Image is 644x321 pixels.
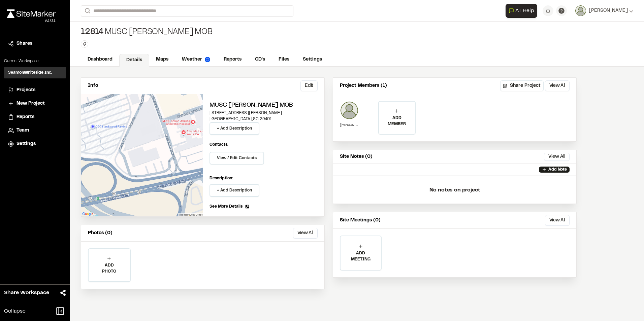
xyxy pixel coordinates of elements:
[545,215,570,226] button: View All
[210,110,318,116] p: [STREET_ADDRESS][PERSON_NAME]
[119,54,149,67] a: Details
[341,250,381,262] p: ADD MEETING
[17,127,29,134] span: Team
[340,122,359,128] p: [PERSON_NAME]
[149,53,175,66] a: Maps
[515,7,534,15] span: AI Help
[8,113,62,121] a: Reports
[272,53,296,66] a: Files
[17,140,36,148] span: Settings
[81,40,88,48] button: Edit Tags
[339,179,571,201] p: No notes on project
[340,217,381,224] p: Site Meetings (0)
[81,27,213,38] div: MUSC [PERSON_NAME] MOB
[8,86,62,94] a: Projects
[575,5,633,16] button: [PERSON_NAME]
[17,113,34,121] span: Reports
[340,153,373,160] p: Site Notes (0)
[210,142,228,148] p: Contacts:
[7,9,56,18] img: rebrand.png
[506,4,537,18] button: Open AI Assistant
[81,5,93,16] button: Search
[17,86,35,94] span: Projects
[88,82,98,90] p: Info
[545,80,570,91] button: View All
[544,153,570,161] button: View All
[4,307,26,315] span: Collapse
[210,116,318,122] p: [GEOGRAPHIC_DATA] , SC 29401
[89,262,130,275] p: ADD PHOTO
[548,167,567,173] p: Add Note
[210,175,318,181] p: Description:
[7,18,56,24] div: Oh geez...please don't...
[210,101,318,110] h2: MUSC [PERSON_NAME] MOB
[248,53,272,66] a: CD's
[8,70,52,76] h3: SeamonWhiteside Inc.
[210,122,259,135] button: + Add Description
[8,127,62,134] a: Team
[81,53,119,66] a: Dashboard
[4,289,49,297] span: Share Workspace
[296,53,329,66] a: Settings
[500,80,544,91] button: Share Project
[340,82,387,90] p: Project Members (1)
[300,80,318,91] button: Edit
[340,101,359,120] img: Daniel Hair
[506,4,540,18] div: Open AI Assistant
[293,228,318,239] button: View All
[217,53,248,66] a: Reports
[210,184,259,197] button: + Add Description
[17,100,45,107] span: New Project
[8,100,62,107] a: New Project
[8,40,62,47] a: Shares
[210,152,264,165] button: View / Edit Contacts
[175,53,217,66] a: Weather
[589,7,628,14] span: [PERSON_NAME]
[8,140,62,148] a: Settings
[4,58,66,64] p: Current Workspace
[205,57,210,62] img: precipai.png
[17,40,32,47] span: Shares
[575,5,586,16] img: User
[81,27,103,38] span: 12814
[379,115,415,127] p: ADD MEMBER
[210,204,243,210] span: See More Details
[88,229,112,237] p: Photos (0)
